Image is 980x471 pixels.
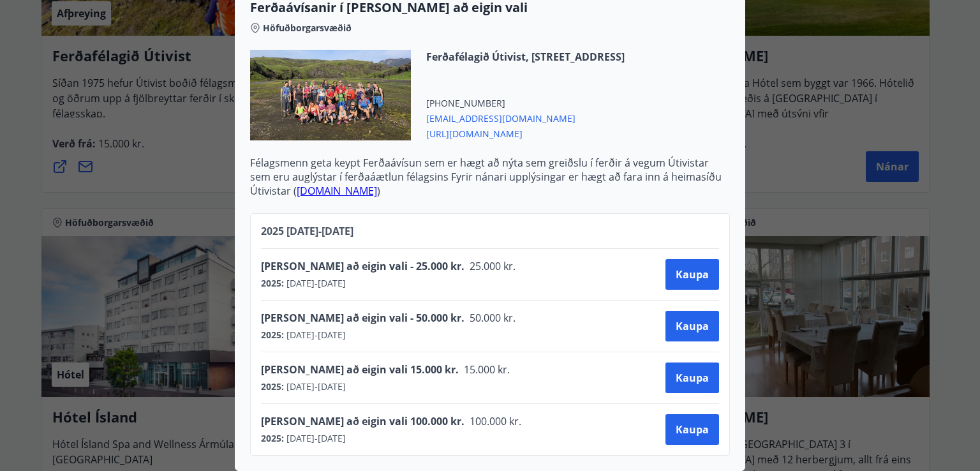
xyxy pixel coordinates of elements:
span: [EMAIL_ADDRESS][DOMAIN_NAME] [426,110,625,125]
span: Ferðafélagið Útivist, [STREET_ADDRESS] [426,50,625,64]
span: Höfuðborgarsvæðið [263,22,352,34]
p: Félagsmenn geta keypt Ferðaávísun sem er hægt að nýta sem greiðslu í ferðir á vegum Útivistar sem... [250,156,730,198]
span: [URL][DOMAIN_NAME] [426,125,625,140]
span: [PHONE_NUMBER] [426,97,625,110]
